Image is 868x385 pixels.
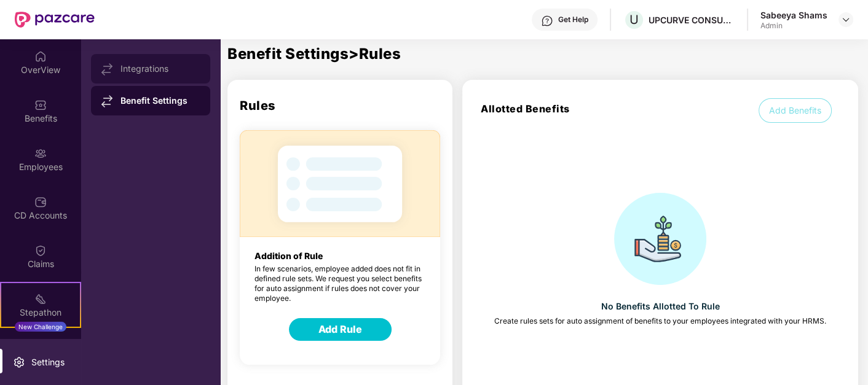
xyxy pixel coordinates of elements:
[227,47,868,61] h1: Benefit Settings > Rules
[1,306,80,319] div: Stepathon
[34,196,47,208] img: svg+xml;base64,PHN2ZyBpZD0iQ0RfQWNjb3VudHMiIGRhdGEtbmFtZT0iQ0QgQWNjb3VudHMiIHhtbG5zPSJodHRwOi8vd3...
[28,356,68,368] div: Settings
[629,12,639,27] span: U
[462,103,570,115] h1: Allotted Benefits
[760,21,827,31] div: Admin
[34,244,47,257] img: svg+xml;base64,PHN2ZyBpZD0iQ2xhaW0iIHhtbG5zPSJodHRwOi8vd3d3LnczLm9yZy8yMDAwL3N2ZyIgd2lkdGg9IjIwIi...
[101,95,113,107] img: svg+xml;base64,PHN2ZyB4bWxucz0iaHR0cDovL3d3dy53My5vcmcvMjAwMC9zdmciIHdpZHRoPSIxNy44MzIiIGhlaWdodD...
[15,12,95,28] img: New Pazcare Logo
[240,130,440,237] img: Add Rules Icon
[13,356,25,368] img: svg+xml;base64,PHN2ZyBpZD0iU2V0dGluZy0yMHgyMCIgeG1sbnM9Imh0dHA6Ly93d3cudzMub3JnLzIwMDAvc3ZnIiB3aW...
[240,237,440,261] p: Addition of Rule
[558,15,588,25] div: Get Help
[34,50,47,63] img: svg+xml;base64,PHN2ZyBpZD0iSG9tZSIgeG1sbnM9Imh0dHA6Ly93d3cudzMub3JnLzIwMDAvc3ZnIiB3aWR0aD0iMjAiIG...
[227,80,452,113] h1: Rules
[15,322,66,332] div: New Challenge
[760,9,827,21] div: Sabeeya Shams
[759,98,832,123] button: Add Benefits
[120,95,200,107] div: Benefit Settings
[240,264,440,303] p: In few scenarios, employee added does not fit in defined rule sets. We request you select benefit...
[289,318,392,341] button: Add Rule
[614,193,706,285] img: Allotted Benefits Icon
[34,293,47,305] img: svg+xml;base64,PHN2ZyB4bWxucz0iaHR0cDovL3d3dy53My5vcmcvMjAwMC9zdmciIHdpZHRoPSIyMSIgaGVpZ2h0PSIyMC...
[841,15,851,25] img: svg+xml;base64,PHN2ZyBpZD0iRHJvcGRvd24tMzJ4MzIiIHhtbG5zPSJodHRwOi8vd3d3LnczLm9yZy8yMDAwL3N2ZyIgd2...
[34,99,47,111] img: svg+xml;base64,PHN2ZyBpZD0iQmVuZWZpdHMiIHhtbG5zPSJodHRwOi8vd3d3LnczLm9yZy8yMDAwL3N2ZyIgd2lkdGg9Ij...
[601,300,720,313] p: No Benefits Allotted To Rule
[494,316,826,325] p: Create rules sets for auto assignment of benefits to your employees integrated with your HRMS.
[541,15,553,27] img: svg+xml;base64,PHN2ZyBpZD0iSGVscC0zMngzMiIgeG1sbnM9Imh0dHA6Ly93d3cudzMub3JnLzIwMDAvc3ZnIiB3aWR0aD...
[120,64,200,74] div: Integrations
[101,63,113,76] img: svg+xml;base64,PHN2ZyB4bWxucz0iaHR0cDovL3d3dy53My5vcmcvMjAwMC9zdmciIHdpZHRoPSIxNy44MzIiIGhlaWdodD...
[649,14,735,26] div: UPCURVE CONSUMER TECHNOLOGIES PRIVATE LIMITED
[34,147,47,160] img: svg+xml;base64,PHN2ZyBpZD0iRW1wbG95ZWVzIiB4bWxucz0iaHR0cDovL3d3dy53My5vcmcvMjAwMC9zdmciIHdpZHRoPS...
